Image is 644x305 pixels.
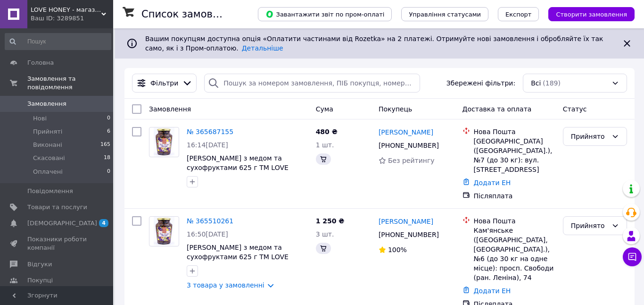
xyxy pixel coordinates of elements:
[27,59,54,67] span: Головна
[27,203,87,212] span: Товари та послуги
[556,11,627,18] span: Створити замовлення
[379,127,433,137] a: [PERSON_NAME]
[539,10,635,17] a: Створити замовлення
[316,141,334,149] span: 1 шт.
[204,74,420,93] input: Пошук за номером замовлення, ПІБ покупця, номером телефону, Email, номером накладної
[33,141,62,149] span: Виконані
[187,230,228,238] span: 16:50[DATE]
[187,141,228,149] span: 16:14[DATE]
[623,247,642,266] button: Чат з покупцем
[33,154,65,162] span: Скасовані
[154,127,174,157] img: Фото товару
[100,141,110,149] span: 165
[27,187,73,195] span: Повідомлення
[548,7,635,21] button: Створити замовлення
[31,6,101,14] span: LOVE HONEY - магазин натуральної медової продукції
[379,217,433,226] a: [PERSON_NAME]
[149,216,179,246] a: Фото товару
[531,78,541,88] span: Всі
[316,217,345,225] span: 1 250 ₴
[377,228,441,241] div: [PHONE_NUMBER]
[149,127,179,157] a: Фото товару
[316,105,333,113] span: Cума
[5,33,111,50] input: Пошук
[27,260,52,269] span: Відгуки
[505,11,532,18] span: Експорт
[474,226,555,282] div: Кам'янське ([GEOGRAPHIC_DATA], [GEOGRAPHIC_DATA].), №6 (до 30 кг на одне місце): просп. Свободи (...
[571,131,608,142] div: Прийнято
[107,127,110,136] span: 6
[187,154,289,181] a: [PERSON_NAME] з медом та сухофруктами 625 г TM LOVE HONEY
[388,246,407,254] span: 100%
[462,105,532,113] span: Доставка та оплата
[409,11,481,18] span: Управління статусами
[498,7,539,21] button: Експорт
[316,128,338,136] span: 480 ₴
[150,78,178,88] span: Фільтри
[474,191,555,201] div: Післяплата
[187,217,233,225] a: № 365510261
[145,35,603,52] span: Вашим покупцям доступна опція «Оплатити частинами від Rozetka» на 2 платежі. Отримуйте нові замов...
[543,79,561,87] span: (189)
[33,127,62,136] span: Прийняті
[242,44,283,52] a: Детальніше
[99,219,108,227] span: 4
[474,287,511,295] a: Додати ЕН
[107,114,110,123] span: 0
[377,139,441,152] div: [PHONE_NUMBER]
[27,235,87,252] span: Показники роботи компанії
[141,8,237,20] h1: Список замовлень
[27,219,97,228] span: [DEMOGRAPHIC_DATA]
[474,127,555,136] div: Нова Пошта
[33,168,63,176] span: Оплачені
[316,230,334,238] span: 3 шт.
[107,168,110,176] span: 0
[563,105,587,113] span: Статус
[474,216,555,226] div: Нова Пошта
[187,128,233,136] a: № 365687155
[154,217,174,246] img: Фото товару
[149,105,191,113] span: Замовлення
[27,75,113,92] span: Замовлення та повідомлення
[388,157,435,164] span: Без рейтингу
[401,7,488,21] button: Управління статусами
[474,136,555,174] div: [GEOGRAPHIC_DATA] ([GEOGRAPHIC_DATA].), №7 (до 30 кг): вул. [STREET_ADDRESS]
[265,10,384,18] span: Завантажити звіт по пром-оплаті
[31,14,113,23] div: Ваш ID: 3289851
[104,154,110,162] span: 18
[33,114,47,123] span: Нові
[187,244,289,270] a: [PERSON_NAME] з медом та сухофруктами 625 г TM LOVE HONEY
[187,281,264,289] a: 3 товара у замовленні
[258,7,392,21] button: Завантажити звіт по пром-оплаті
[474,179,511,186] a: Додати ЕН
[27,276,53,285] span: Покупці
[27,100,66,108] span: Замовлення
[571,220,608,231] div: Прийнято
[446,78,515,88] span: Збережені фільтри:
[379,105,412,113] span: Покупець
